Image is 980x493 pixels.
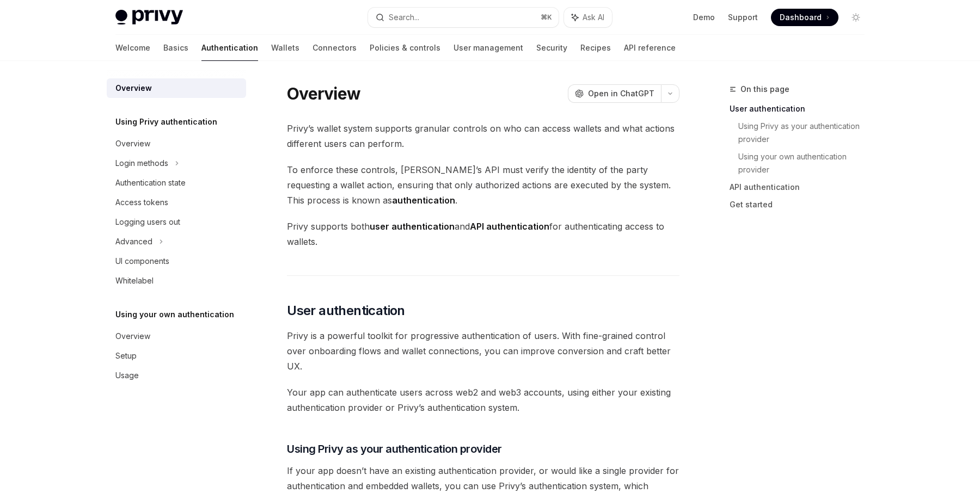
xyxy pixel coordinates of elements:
[780,12,822,23] span: Dashboard
[740,83,789,96] span: On this page
[115,274,154,287] div: Whitelabel
[107,78,246,98] a: Overview
[730,196,873,213] a: Get started
[564,8,612,27] button: Ask AI
[107,271,246,291] a: Whitelabel
[728,12,758,23] a: Support
[287,219,679,249] span: Privy supports both and for authenticating access to wallets.
[583,12,604,23] span: Ask AI
[115,308,234,321] h5: Using your own authentication
[115,157,168,170] div: Login methods
[368,8,559,27] button: Search...⌘K
[580,35,611,61] a: Recipes
[287,162,679,208] span: To enforce these controls, [PERSON_NAME]’s API must verify the identity of the party requesting a...
[738,118,873,148] a: Using Privy as your authentication provider
[107,212,246,232] a: Logging users out
[115,369,139,382] div: Usage
[115,215,180,229] div: Logging users out
[454,35,523,61] a: User management
[287,441,502,457] span: Using Privy as your authentication provider
[541,13,552,22] span: ⌘ K
[847,9,865,26] button: Toggle dark mode
[588,88,654,99] span: Open in ChatGPT
[693,12,715,23] a: Demo
[201,35,258,61] a: Authentication
[624,35,676,61] a: API reference
[287,328,679,374] span: Privy is a powerful toolkit for progressive authentication of users. With fine-grained control ov...
[115,330,150,343] div: Overview
[115,35,150,61] a: Welcome
[163,35,188,61] a: Basics
[115,82,152,95] div: Overview
[107,193,246,212] a: Access tokens
[287,121,679,151] span: Privy’s wallet system supports granular controls on who can access wallets and what actions diffe...
[536,35,567,61] a: Security
[730,100,873,118] a: User authentication
[115,349,137,362] div: Setup
[730,178,873,196] a: API authentication
[287,84,360,103] h1: Overview
[115,196,168,209] div: Access tokens
[107,326,246,346] a: Overview
[115,137,150,150] div: Overview
[115,115,217,128] h5: Using Privy authentication
[287,302,405,319] span: User authentication
[115,176,186,189] div: Authentication state
[771,9,838,26] a: Dashboard
[370,35,440,61] a: Policies & controls
[370,221,455,232] strong: user authentication
[115,10,183,25] img: light logo
[470,221,549,232] strong: API authentication
[738,148,873,178] a: Using your own authentication provider
[107,346,246,366] a: Setup
[389,11,419,24] div: Search...
[107,134,246,153] a: Overview
[287,385,679,415] span: Your app can authenticate users across web2 and web3 accounts, using either your existing authent...
[392,195,455,206] strong: authentication
[313,35,357,61] a: Connectors
[107,251,246,271] a: UI components
[107,366,246,385] a: Usage
[271,35,299,61] a: Wallets
[115,255,169,268] div: UI components
[568,84,661,103] button: Open in ChatGPT
[107,173,246,193] a: Authentication state
[115,235,152,248] div: Advanced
